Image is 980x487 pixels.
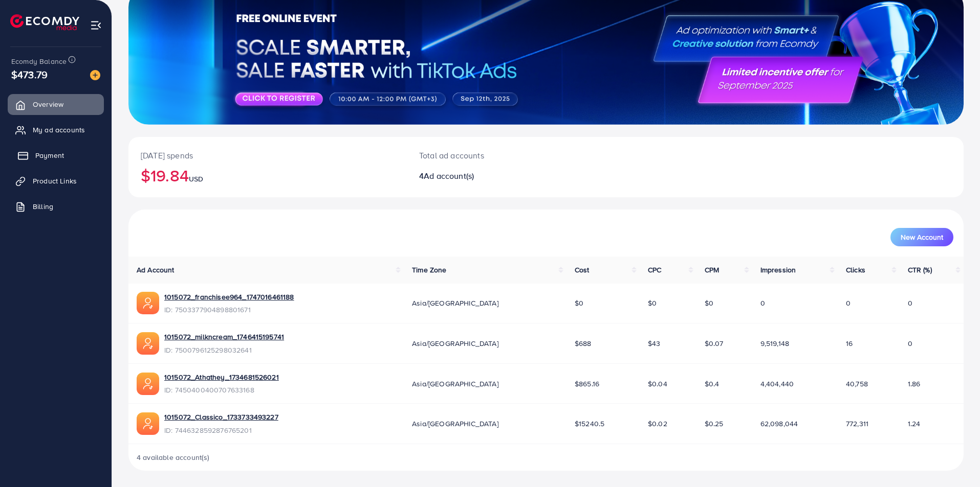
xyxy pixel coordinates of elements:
[90,70,100,80] img: image
[90,19,102,31] img: menu
[908,338,912,349] span: 0
[419,171,603,181] h2: 4
[760,338,789,349] span: 9,519,148
[33,176,77,186] span: Product Links
[846,265,865,275] span: Clicks
[705,298,713,308] span: $0
[412,379,498,389] span: Asia/[GEOGRAPHIC_DATA]
[8,196,104,217] a: Billing
[137,332,159,355] img: ic-ads-acc.e4c84228.svg
[33,125,85,135] span: My ad accounts
[846,419,868,429] span: 772,311
[760,298,765,308] span: 0
[412,265,446,275] span: Time Zone
[760,265,796,275] span: Impression
[137,292,159,314] img: ic-ads-acc.e4c84228.svg
[137,373,159,395] img: ic-ads-acc.e4c84228.svg
[648,419,667,429] span: $0.02
[575,379,599,389] span: $865.16
[648,338,660,349] span: $43
[164,385,279,395] span: ID: 7450400400707633168
[8,94,104,114] a: Overview
[412,298,498,308] span: Asia/[GEOGRAPHIC_DATA]
[705,338,724,349] span: $0.07
[937,441,972,479] iframe: Chat
[33,201,53,212] span: Billing
[575,265,590,275] span: Cost
[141,166,395,185] h2: $19.84
[846,379,868,389] span: 40,758
[137,412,159,435] img: ic-ads-acc.e4c84228.svg
[141,149,395,161] p: [DATE] spends
[846,338,853,349] span: 16
[189,174,203,184] span: USD
[575,298,583,308] span: $0
[412,419,498,429] span: Asia/[GEOGRAPHIC_DATA]
[164,332,284,342] a: 1015072_milkncream_1746415195741
[908,419,921,429] span: 1.24
[908,298,912,308] span: 0
[164,372,279,382] a: 1015072_Athathey_1734681526021
[648,298,657,308] span: $0
[137,265,175,275] span: Ad Account
[8,120,104,140] a: My ad accounts
[8,145,104,166] a: Payment
[846,298,851,308] span: 0
[33,99,63,109] span: Overview
[705,379,720,389] span: $0.4
[575,419,604,429] span: $15240.5
[575,338,592,349] span: $688
[705,419,724,429] span: $0.25
[11,67,48,82] span: $473.79
[890,228,953,246] button: New Account
[908,379,921,389] span: 1.86
[164,292,294,302] a: 1015072_franchisee964_1747016461188
[137,452,210,462] span: 4 available account(s)
[419,149,603,161] p: Total ad accounts
[164,412,278,422] a: 1015072_Classico_1733733493227
[35,150,64,160] span: Payment
[412,338,498,349] span: Asia/[GEOGRAPHIC_DATA]
[648,379,667,389] span: $0.04
[648,265,661,275] span: CPC
[901,234,943,241] span: New Account
[8,171,104,191] a: Product Links
[760,379,794,389] span: 4,404,440
[10,14,79,30] img: logo
[705,265,719,275] span: CPM
[11,56,67,66] span: Ecomdy Balance
[164,345,284,355] span: ID: 7500796125298032641
[164,425,278,435] span: ID: 7446328592876765201
[164,305,294,315] span: ID: 7503377904898801671
[908,265,932,275] span: CTR (%)
[424,170,474,181] span: Ad account(s)
[760,419,798,429] span: 62,098,044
